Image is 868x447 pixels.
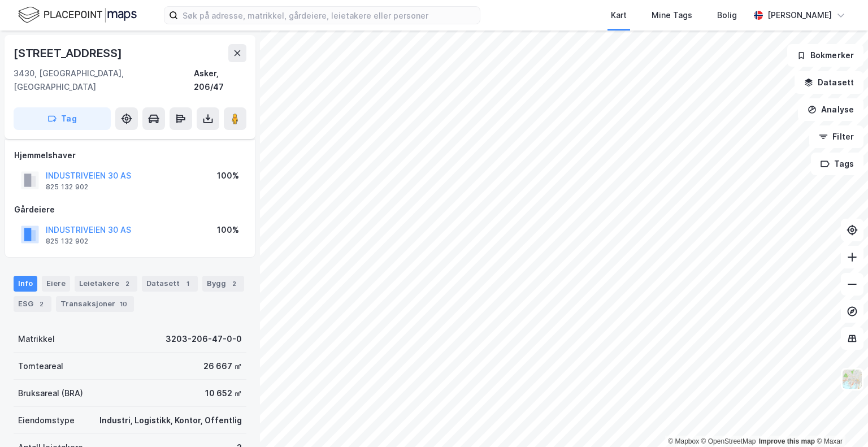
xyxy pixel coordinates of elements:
[841,368,863,390] img: Z
[668,437,699,445] a: Mapbox
[611,8,627,22] div: Kart
[18,359,63,373] div: Tomteareal
[217,169,239,183] div: 100%
[14,107,111,130] button: Tag
[759,437,815,445] a: Improve this map
[14,149,246,162] div: Hjemmelshaver
[18,332,55,346] div: Matrikkel
[798,98,863,121] button: Analyse
[809,125,863,148] button: Filter
[652,8,692,22] div: Mine Tags
[121,278,133,289] div: 2
[142,276,198,292] div: Datasett
[46,183,88,192] div: 825 132 902
[202,276,244,292] div: Bygg
[118,298,129,310] div: 10
[166,332,242,346] div: 3203-206-47-0-0
[46,237,88,246] div: 825 132 902
[99,414,242,427] div: Industri, Logistikk, Kontor, Offentlig
[203,359,242,373] div: 26 667 ㎡
[811,153,863,175] button: Tags
[14,203,246,216] div: Gårdeiere
[787,44,863,67] button: Bokmerker
[178,7,480,24] input: Søk på adresse, matrikkel, gårdeiere, leietakere eller personer
[14,296,51,312] div: ESG
[18,387,83,400] div: Bruksareal (BRA)
[36,298,47,310] div: 2
[18,414,75,427] div: Eiendomstype
[217,223,239,237] div: 100%
[182,278,193,289] div: 1
[811,393,868,447] iframe: Chat Widget
[14,67,194,94] div: 3430, [GEOGRAPHIC_DATA], [GEOGRAPHIC_DATA]
[795,71,863,94] button: Datasett
[56,296,134,312] div: Transaksjoner
[205,387,242,400] div: 10 652 ㎡
[18,5,137,25] img: logo.f888ab2527a4732fd821a326f86c7f29.svg
[717,8,737,22] div: Bolig
[75,276,137,292] div: Leietakere
[228,278,240,289] div: 2
[811,393,868,447] div: Kontrollprogram for chat
[767,8,832,22] div: [PERSON_NAME]
[701,437,756,445] a: OpenStreetMap
[194,67,246,94] div: Asker, 206/47
[14,44,124,62] div: [STREET_ADDRESS]
[14,276,37,292] div: Info
[42,276,70,292] div: Eiere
